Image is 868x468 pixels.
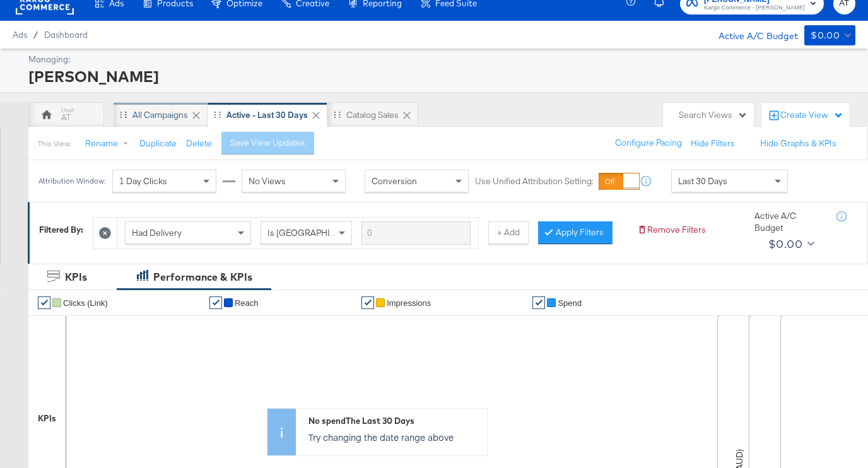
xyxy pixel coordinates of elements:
[691,137,735,149] button: Hide Filters
[308,431,481,443] p: Try changing the date range above
[763,234,817,254] button: $0.00
[475,175,594,187] label: Use Unified Attribution Setting:
[13,30,27,40] span: Ads
[558,298,582,308] span: Spend
[39,224,83,236] div: Filtered By:
[28,54,852,66] div: Managing:
[754,210,824,233] div: Active A/C Budget
[214,111,221,118] div: Drag to reorder tab
[372,175,417,187] span: Conversion
[768,235,802,254] div: $0.00
[44,30,88,40] a: Dashboard
[132,109,188,121] div: All Campaigns
[38,177,106,185] div: Attribution Window:
[705,25,798,44] div: Active A/C Budget
[186,137,212,149] button: Delete
[65,270,87,284] div: KPIs
[153,270,252,284] div: Performance & KPIs
[346,109,399,121] div: Catalog Sales
[132,227,182,238] span: Had Delivery
[61,112,71,124] div: AT
[139,137,177,149] button: Duplicate
[387,298,431,308] span: Impressions
[637,224,706,236] button: Remove Filters
[235,298,259,308] span: Reach
[361,221,471,245] input: Enter a search term
[804,25,855,45] button: $0.00
[76,132,142,155] button: Rename
[119,175,167,187] span: 1 Day Clicks
[488,221,529,244] button: + Add
[606,132,691,155] button: Configure Pacing
[226,109,308,121] div: Active - Last 30 Days
[267,227,364,238] span: Is [GEOGRAPHIC_DATA]
[538,221,613,244] button: Apply Filters
[811,28,840,44] div: $0.00
[38,139,71,149] div: This View:
[679,109,748,121] div: Search Views
[760,137,836,149] button: Hide Graphs & KPIs
[209,296,222,309] a: ✔
[63,298,108,308] span: Clicks (Link)
[249,175,286,187] span: No Views
[780,109,843,122] div: Create View
[704,3,805,13] span: Kargo Commerce - [PERSON_NAME]
[361,296,374,309] a: ✔
[532,296,545,309] a: ✔
[678,175,727,187] span: Last 30 Days
[120,111,127,118] div: Drag to reorder tab
[27,30,44,40] span: /
[308,415,481,427] div: No spend The Last 30 Days
[28,66,852,87] div: [PERSON_NAME]
[334,111,341,118] div: Drag to reorder tab
[38,296,50,309] a: ✔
